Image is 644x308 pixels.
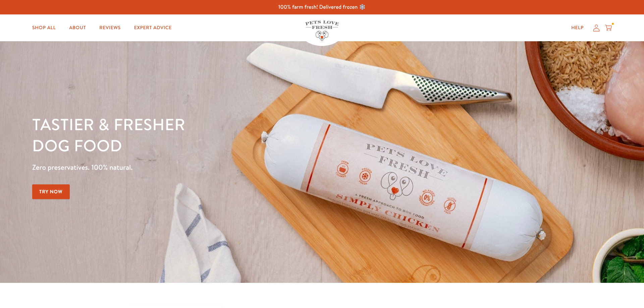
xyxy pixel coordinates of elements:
[566,21,589,35] a: Help
[27,21,61,35] a: Shop All
[32,114,419,156] h1: Tastier & fresher dog food
[129,21,177,35] a: Expert Advice
[94,21,126,35] a: Reviews
[305,20,339,41] img: Pets Love Fresh
[32,184,70,199] a: Try Now
[32,161,419,173] p: Zero preservatives. 100% natural.
[64,21,91,35] a: About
